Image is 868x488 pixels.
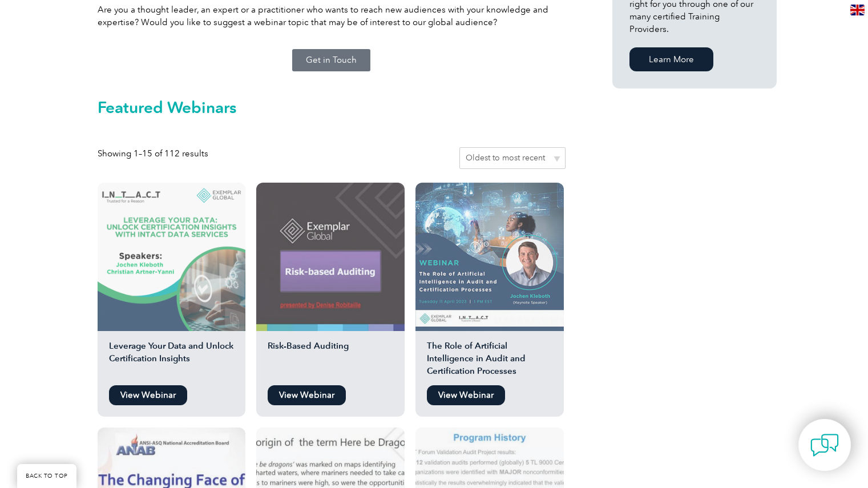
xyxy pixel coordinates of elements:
a: Leverage Your Data and Unlock Certification Insights [98,183,246,380]
img: data and certification [98,183,246,331]
select: Shop order [459,147,566,169]
img: contact-chat.png [810,431,839,459]
a: Learn More [629,47,713,71]
p: Are you a thought leader, an expert or a practitioner who wants to reach new audiences with your ... [98,3,566,29]
h2: Featured Webinars [98,98,566,116]
a: Get in Touch [292,49,370,71]
img: en [850,5,865,15]
a: BACK TO TOP [17,464,76,488]
a: View Webinar [268,385,346,405]
a: View Webinar [109,385,187,405]
span: Get in Touch [306,56,357,64]
img: INTACT [415,183,564,331]
a: Risk-Based Auditing [256,183,405,380]
p: Showing 1–15 of 112 results [98,147,208,160]
a: View Webinar [427,385,505,405]
h2: The Role of Artificial Intelligence in Audit and Certification Processes [415,340,564,380]
img: risk-based auditing [256,183,405,331]
h2: Risk-Based Auditing [256,340,405,380]
h2: Leverage Your Data and Unlock Certification Insights [98,340,246,380]
a: The Role of Artificial Intelligence in Audit and Certification Processes [415,183,564,380]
